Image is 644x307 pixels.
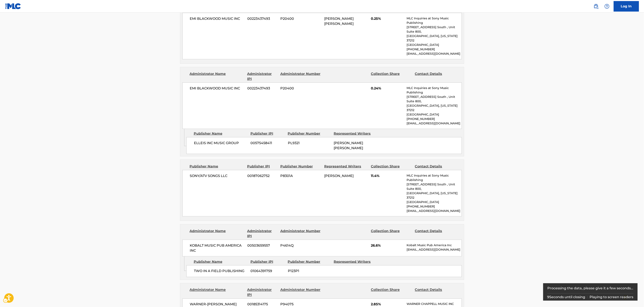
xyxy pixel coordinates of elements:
span: 00187062752 [247,173,277,178]
div: Publisher Number [280,164,321,169]
div: Administrator IPI [247,287,277,298]
span: TWO IN A FIELD PUBLISHING [194,269,248,274]
div: Represented Writers [324,164,368,169]
div: Publisher IPI [250,259,285,264]
span: 9 [547,295,549,299]
span: 0.24% [371,86,403,91]
p: WARNER CHAPPELL MUSIC INC [407,302,461,306]
span: [PERSON_NAME] [PERSON_NAME] [334,141,363,150]
p: [EMAIL_ADDRESS][DOMAIN_NAME] [407,209,461,213]
div: Publisher Number [288,259,331,264]
span: 00185314175 [247,302,277,307]
div: Publisher Name [194,131,247,136]
span: 01064391759 [251,269,285,274]
div: Administrator Number [280,287,321,298]
span: P20400 [280,86,321,91]
span: 00503659557 [247,243,277,248]
span: SONY/ATV SONGS LLC [190,173,244,178]
span: 11.4% [371,173,403,178]
span: 26.6% [371,243,403,248]
img: MLC Logo [5,3,21,9]
span: 00223437493 [247,16,277,21]
p: [GEOGRAPHIC_DATA] [407,112,461,117]
div: Administrator Name [190,71,244,81]
div: Administrator IPI [247,71,277,81]
p: [EMAIL_ADDRESS][DOMAIN_NAME] [407,247,461,252]
span: 00223437493 [247,86,277,91]
p: [PHONE_NUMBER] [407,204,461,209]
span: KOBALT MUSIC PUB AMERICA INC [190,243,244,253]
span: PL9321 [288,141,331,146]
div: Publisher IPI [247,164,277,169]
p: [EMAIL_ADDRESS][DOMAIN_NAME] [407,52,461,56]
p: [PHONE_NUMBER] [407,47,461,52]
span: EMI BLACKWOOD MUSIC INC [190,16,244,21]
p: [STREET_ADDRESS] South , Unit Suite 800, [407,25,461,34]
div: Contact Details [415,229,456,239]
div: Represented Writers [334,131,377,136]
p: [STREET_ADDRESS] South , Unit Suite 800, [407,95,461,104]
p: [GEOGRAPHIC_DATA] [407,43,461,47]
p: [PHONE_NUMBER] [407,117,461,121]
p: [GEOGRAPHIC_DATA], [US_STATE] 37212 [407,191,461,200]
p: [STREET_ADDRESS] South , Unit Suite 800, [407,182,461,191]
img: search [594,4,599,9]
p: Kobalt Music Pub America Inc [407,243,461,247]
div: Represented Writers [334,259,377,264]
p: MLC Inquiries at Sony Music Publishing [407,173,461,182]
div: Publisher Number [288,131,331,136]
p: MLC Inquiries at Sony Music Publishing [407,16,461,25]
p: [GEOGRAPHIC_DATA], [US_STATE] 37212 [407,104,461,112]
span: P123P1 [288,269,331,274]
div: Administrator Name [190,229,244,239]
a: Log In [614,1,639,12]
span: P8301A [280,173,321,178]
div: Administrator Number [280,229,321,239]
div: Collection Share [371,71,412,81]
span: P20400 [280,16,321,21]
span: [PERSON_NAME] [324,174,354,178]
span: [PERSON_NAME] [PERSON_NAME] [324,17,354,26]
div: Collection Share [371,287,412,298]
span: 0.25% [371,16,403,21]
span: ELLEIS INC MUSIC GROUP [194,141,248,146]
div: Processing the data, please give it a few seconds... [547,283,634,293]
div: Publisher Name [190,164,244,169]
img: help [604,4,610,9]
span: P94075 [280,302,321,307]
div: Contact Details [415,287,456,298]
div: Administrator IPI [247,229,277,239]
p: [GEOGRAPHIC_DATA] [407,200,461,204]
p: [EMAIL_ADDRESS][DOMAIN_NAME] [407,121,461,126]
span: P4614Q [280,243,321,248]
span: EMI BLACKWOOD MUSIC INC [190,86,244,91]
div: Administrator Name [190,287,244,298]
div: Publisher Name [194,259,247,264]
div: Publisher IPI [250,131,285,136]
p: [GEOGRAPHIC_DATA], [US_STATE] 37212 [407,34,461,43]
p: MLC Inquiries at Sony Music Publishing [407,86,461,95]
div: Collection Share [371,229,412,239]
span: 2.85% [371,302,403,307]
div: Collection Share [371,164,412,169]
div: Contact Details [415,164,456,169]
div: Administrator Number [280,71,321,81]
div: Contact Details [415,71,456,81]
span: 00575458411 [251,141,285,146]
